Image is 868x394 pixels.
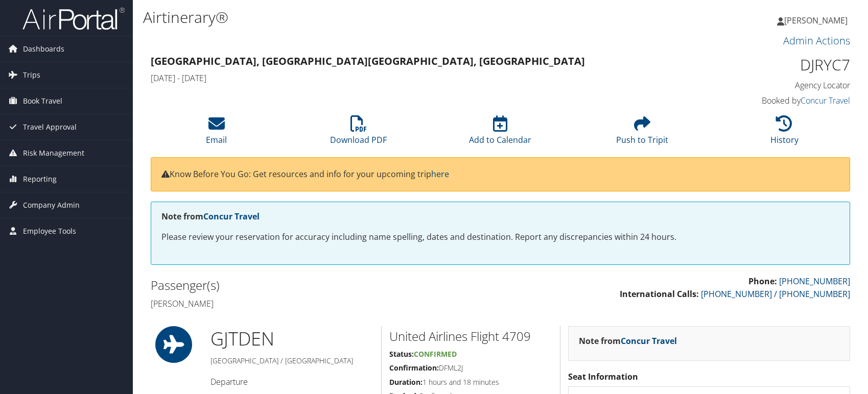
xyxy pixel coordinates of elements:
[579,335,677,347] strong: Note from
[687,95,850,106] h4: Booked by
[701,288,850,300] a: [PHONE_NUMBER] / [PHONE_NUMBER]
[161,231,839,244] p: Please review your reservation for accuracy including name spelling, dates and destination. Repor...
[389,349,414,359] strong: Status:
[801,95,850,106] a: Concur Travel
[389,363,439,373] strong: Confirmation:
[784,15,848,26] span: [PERSON_NAME]
[621,335,677,347] a: Concur Travel
[210,376,374,387] h4: Departure
[687,80,850,91] h4: Agency Locator
[23,166,57,192] span: Reporting
[23,192,80,218] span: Company Admin
[23,140,84,166] span: Risk Management
[414,349,457,359] span: Confirmed
[568,371,638,382] strong: Seat Information
[206,121,227,145] a: Email
[151,277,493,294] h2: Passenger(s)
[431,168,449,180] a: here
[23,114,77,140] span: Travel Approval
[23,88,62,114] span: Book Travel
[151,298,493,309] h4: [PERSON_NAME]
[22,7,125,31] img: airportal-logo.png
[389,377,423,387] strong: Duration:
[779,276,850,287] a: [PHONE_NUMBER]
[151,54,585,68] strong: [GEOGRAPHIC_DATA], [GEOGRAPHIC_DATA] [GEOGRAPHIC_DATA], [GEOGRAPHIC_DATA]
[469,121,531,145] a: Add to Calendar
[620,288,699,300] strong: International Calls:
[687,54,850,76] h1: DJRYC7
[143,7,620,28] h1: Airtinerary®
[161,168,839,181] p: Know Before You Go: Get resources and info for your upcoming trip
[23,36,64,62] span: Dashboards
[210,356,374,366] h5: [GEOGRAPHIC_DATA] / [GEOGRAPHIC_DATA]
[389,377,552,387] h5: 1 hours and 18 minutes
[777,5,858,36] a: [PERSON_NAME]
[203,211,260,222] a: Concur Travel
[770,121,799,145] a: History
[616,121,668,145] a: Push to Tripit
[23,218,76,244] span: Employee Tools
[151,72,671,84] h4: [DATE] - [DATE]
[23,62,40,88] span: Trips
[210,326,374,352] h1: GJT DEN
[748,276,777,287] strong: Phone:
[161,211,260,222] strong: Note from
[330,121,387,145] a: Download PDF
[389,363,552,373] h5: DFML2J
[783,34,850,47] a: Admin Actions
[389,328,552,345] h2: United Airlines Flight 4709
